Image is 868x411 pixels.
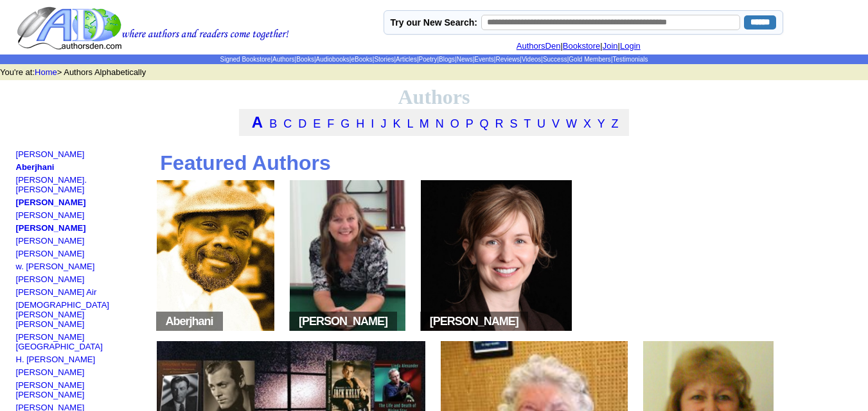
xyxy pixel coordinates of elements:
a: [PERSON_NAME] [16,249,85,258]
img: shim.gif [16,364,19,367]
img: shim.gif [16,271,19,274]
img: shim.gif [16,377,19,380]
a: Books [296,56,314,63]
img: shim.gif [16,351,19,355]
a: G [341,117,350,130]
span: | | | | | | | | | | | | | | | [220,56,648,63]
a: eBooks [351,56,372,63]
a: w. [PERSON_NAME] [16,262,95,271]
a: space[PERSON_NAME]space [285,325,410,335]
a: W [566,117,577,130]
a: D [298,117,306,130]
a: K [393,117,400,130]
a: Home [35,67,57,77]
a: [DEMOGRAPHIC_DATA][PERSON_NAME] [PERSON_NAME] [16,300,109,329]
a: space[PERSON_NAME]space [416,325,576,335]
img: space [213,319,220,325]
img: shim.gif [16,172,19,175]
a: Aberjhani [16,162,55,172]
a: R [495,117,504,130]
img: space [387,319,394,325]
a: [PERSON_NAME] [16,210,85,220]
a: [PERSON_NAME] [16,223,86,233]
a: Blogs [439,56,455,63]
img: space [423,319,430,325]
a: [PERSON_NAME] [16,274,85,284]
span: [PERSON_NAME] [420,312,528,331]
a: S [510,117,518,130]
a: V [552,117,560,130]
a: Success [543,56,567,63]
a: Join [603,41,618,51]
a: U [537,117,545,130]
img: shim.gif [16,220,19,223]
img: shim.gif [16,258,19,262]
a: Bookstore [563,41,601,51]
label: Try our New Search: [391,17,477,28]
a: Stories [374,56,394,63]
a: Login [620,41,641,51]
a: [PERSON_NAME][GEOGRAPHIC_DATA] [16,332,103,351]
img: shim.gif [16,159,19,162]
a: Signed Bookstore [220,56,270,63]
a: [PERSON_NAME] [16,149,85,159]
img: shim.gif [16,329,19,332]
img: shim.gif [16,194,19,197]
img: shim.gif [16,297,19,300]
img: shim.gif [16,207,19,210]
a: J [380,117,386,130]
a: L [407,117,412,130]
img: shim.gif [16,284,19,287]
font: | | | [517,41,650,51]
a: Audiobooks [316,56,350,63]
img: shim.gif [16,399,19,403]
a: Reviews [495,56,520,63]
a: Poetry [419,56,438,63]
a: N [436,117,444,130]
a: [PERSON_NAME] Air [16,287,97,297]
a: Y [598,117,605,130]
a: A [252,113,263,131]
img: logo.gif [17,6,289,51]
a: Q [480,117,489,130]
a: H. [PERSON_NAME] [16,355,96,364]
a: [PERSON_NAME] [16,236,85,246]
img: space [159,319,166,325]
a: Authors [272,56,294,63]
a: Videos [522,56,541,63]
a: O [450,117,459,130]
b: Featured Authors [160,151,331,174]
a: Gold Members [569,56,611,63]
a: [PERSON_NAME] [16,197,86,207]
span: Aberjhani [156,312,223,331]
img: shim.gif [16,233,19,236]
a: X [583,117,591,130]
a: B [269,117,277,130]
a: P [466,117,474,130]
a: Events [474,56,494,63]
a: E [313,117,321,130]
a: Testimonials [612,56,648,63]
a: spaceAberjhanispace [152,325,279,335]
font: Authors [398,85,470,108]
a: C [283,117,292,130]
a: I [371,117,374,130]
a: F [327,117,334,130]
span: [PERSON_NAME] [289,312,397,331]
img: space [292,319,299,325]
a: Z [611,117,618,130]
a: [PERSON_NAME] [16,367,85,377]
a: H [356,117,364,130]
img: shim.gif [16,246,19,249]
a: AuthorsDen [517,41,561,51]
a: [PERSON_NAME] [PERSON_NAME] [16,380,85,399]
img: space [518,319,525,325]
a: [PERSON_NAME]. [PERSON_NAME] [16,175,87,194]
a: M [420,117,429,130]
a: News [457,56,473,63]
a: Articles [396,56,417,63]
a: T [524,117,531,130]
